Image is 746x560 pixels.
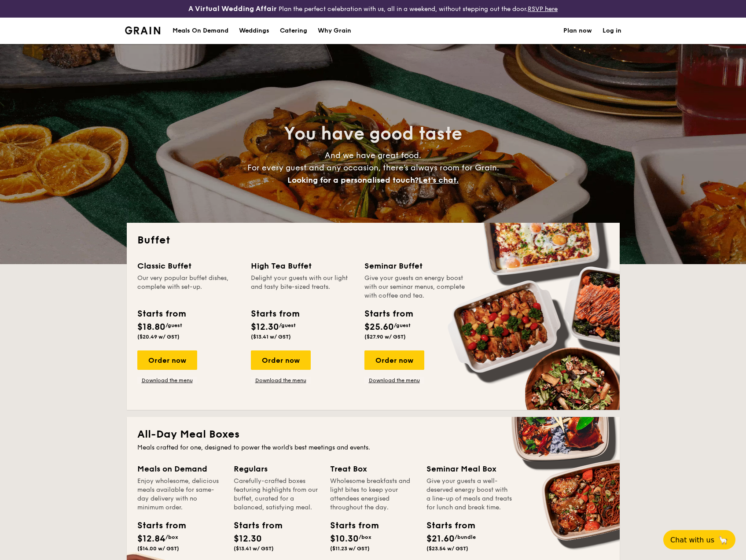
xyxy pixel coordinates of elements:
span: Chat with us [670,536,714,544]
span: $12.30 [234,534,262,544]
div: Classic Buffet [137,260,240,272]
div: Carefully-crafted boxes featuring highlights from our buffet, curated for a balanced, satisfying ... [234,477,320,512]
div: Delight your guests with our light and tasty bite-sized treats. [251,274,354,300]
span: And we have great food. For every guest and any occasion, there’s always room for Grain. [247,151,499,185]
span: /guest [394,322,411,328]
h2: Buffet [137,233,609,247]
div: Weddings [239,18,269,44]
a: Log in [603,18,621,44]
div: Plan the perfect celebration with us, all in a weekend, without stepping out the door. [125,4,622,14]
div: Order now [251,350,311,370]
span: $25.60 [364,322,394,332]
div: Seminar Meal Box [426,463,512,475]
div: Our very popular buffet dishes, complete with set-up. [137,274,240,300]
div: Meals crafted for one, designed to power the world's best meetings and events. [137,443,609,452]
span: ($13.41 w/ GST) [234,545,274,552]
span: 🦙 [718,535,728,545]
div: Starts from [137,307,185,321]
a: Download the menu [137,377,197,384]
span: ($13.41 w/ GST) [251,334,291,340]
span: $10.30 [330,534,359,544]
div: Starts from [364,307,412,321]
a: Catering [275,18,312,44]
a: RSVP here [528,5,558,13]
span: ($20.49 w/ GST) [137,334,180,340]
a: Logotype [125,26,161,34]
a: Weddings [234,18,275,44]
span: $18.80 [137,322,165,332]
span: Let's chat. [419,175,459,185]
div: Give your guests a well-deserved energy boost with a line-up of meals and treats for lunch and br... [426,477,512,512]
div: Order now [137,350,197,370]
div: High Tea Buffet [251,260,354,272]
div: Seminar Buffet [364,260,467,272]
h2: All-Day Meal Boxes [137,427,609,442]
div: Give your guests an energy boost with our seminar menus, complete with coffee and tea. [364,274,467,300]
a: Download the menu [251,377,311,384]
span: /box [165,534,178,540]
span: ($11.23 w/ GST) [330,545,370,552]
div: Order now [364,350,424,370]
div: Meals on Demand [137,463,223,475]
span: $12.84 [137,534,165,544]
span: $21.60 [426,534,455,544]
div: Starts from [426,519,466,532]
div: Starts from [234,519,273,532]
a: Meals On Demand [167,18,234,44]
div: Starts from [330,519,370,532]
a: Plan now [563,18,592,44]
div: Treat Box [330,463,416,475]
span: /bundle [455,534,476,540]
div: Why Grain [318,18,351,44]
span: Looking for a personalised touch? [287,175,419,185]
button: Chat with us🦙 [663,530,735,549]
span: You have good taste [284,123,462,144]
h1: Catering [280,18,307,44]
a: Why Grain [312,18,356,44]
div: Meals On Demand [173,18,228,44]
span: $12.30 [251,322,279,332]
span: ($14.00 w/ GST) [137,545,179,552]
span: ($27.90 w/ GST) [364,334,406,340]
div: Regulars [234,463,320,475]
h4: A Virtual Wedding Affair [188,4,277,14]
span: /box [359,534,371,540]
a: Download the menu [364,377,424,384]
span: ($23.54 w/ GST) [426,545,468,552]
div: Wholesome breakfasts and light bites to keep your attendees energised throughout the day. [330,477,416,512]
img: Grain [125,26,161,34]
span: /guest [279,322,296,328]
div: Starts from [137,519,177,532]
div: Enjoy wholesome, delicious meals available for same-day delivery with no minimum order. [137,477,223,512]
span: /guest [165,322,182,328]
div: Starts from [251,307,299,321]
